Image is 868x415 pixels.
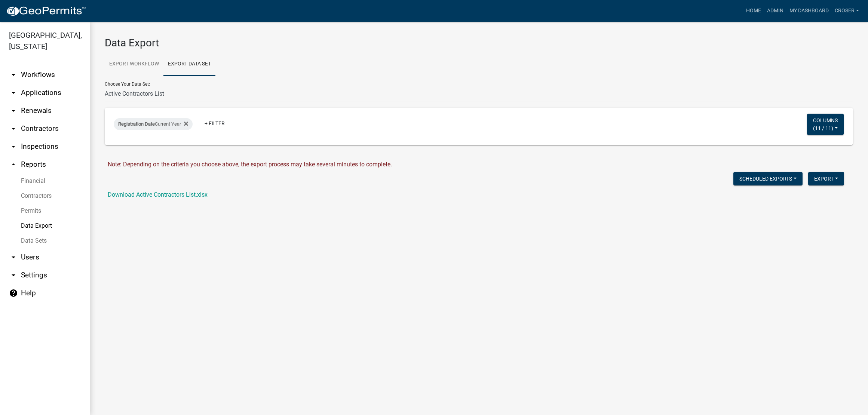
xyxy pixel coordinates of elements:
[733,172,803,185] button: Scheduled Exports
[764,4,786,18] a: Admin
[108,191,208,198] a: Download Active Contractors List.xlsx
[9,142,18,151] i: arrow_drop_down
[832,4,862,18] a: croser
[108,161,392,168] span: Note: Depending on the criteria you choose above, the export process may take several minutes to ...
[163,52,215,76] a: Export Data Set
[9,124,18,133] i: arrow_drop_down
[743,4,764,18] a: Home
[105,52,163,76] a: Export Workflow
[9,106,18,115] i: arrow_drop_down
[9,271,18,280] i: arrow_drop_down
[9,253,18,262] i: arrow_drop_down
[199,117,231,130] a: + Filter
[786,4,832,18] a: My Dashboard
[105,37,853,49] h3: Data Export
[815,125,831,131] span: 11 / 11
[9,160,18,169] i: arrow_drop_up
[807,114,844,135] button: Columns(11 / 11)
[9,88,18,97] i: arrow_drop_down
[9,70,18,79] i: arrow_drop_down
[114,118,193,130] div: Current Year
[808,172,844,185] button: Export
[118,121,155,127] span: Registration Date
[9,289,18,298] i: help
